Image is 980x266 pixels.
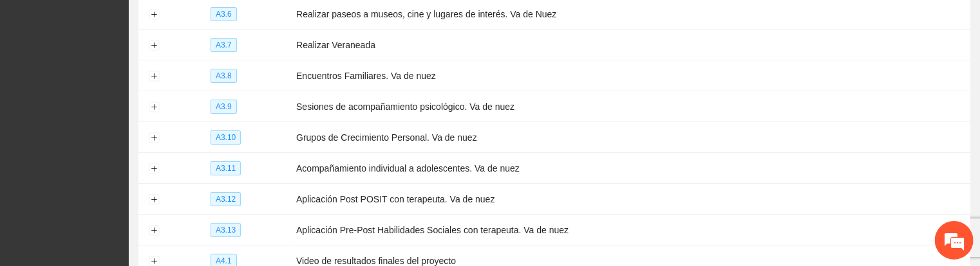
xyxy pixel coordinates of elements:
td: Encuentros Familiares. Va de nuez [291,60,970,91]
td: Sesiones de acompañamiento psicológico. Va de nuez [291,91,970,122]
span: A3.7 [211,38,237,52]
button: Expand row [149,195,159,205]
textarea: Escriba su mensaje y pulse “Intro” [6,170,245,215]
span: A3.11 [211,161,241,175]
span: A3.6 [211,7,237,21]
button: Expand row [149,133,159,143]
div: Chatee con nosotros ahora [67,66,216,82]
span: Estamos en línea. [75,81,178,211]
span: A3.12 [211,192,241,206]
td: Aplicación Post POSIT con terapeuta. Va de nuez [291,184,970,215]
td: Realizar Veraneada [291,30,970,60]
span: A3.8 [211,69,237,83]
td: Acompañamiento individual a adolescentes. Va de nuez [291,153,970,184]
button: Expand row [149,102,159,112]
td: Grupos de Crecimiento Personal. Va de nuez [291,122,970,153]
span: A3.10 [211,130,241,145]
button: Expand row [149,10,159,20]
span: A3.13 [211,223,241,237]
div: Minimizar ventana de chat en vivo [211,6,242,37]
td: Aplicación Pre-Post Habilidades Sociales con terapeuta. Va de nuez [291,215,970,245]
button: Expand row [149,71,159,82]
button: Expand row [149,164,159,174]
span: A3.9 [211,100,237,114]
button: Expand row [149,226,159,236]
button: Expand row [149,40,159,51]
